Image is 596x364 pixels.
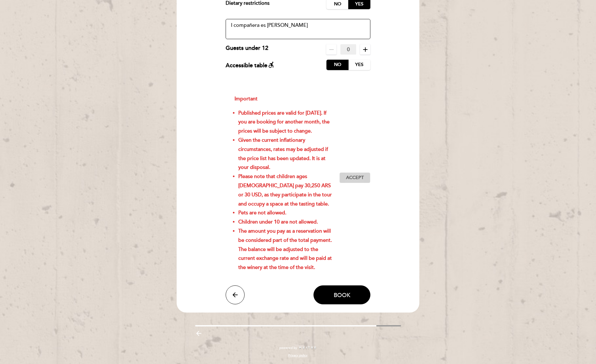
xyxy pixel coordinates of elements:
a: powered by [279,346,317,350]
i: accessible_forward [267,61,275,69]
label: Yes [348,60,370,70]
i: remove [328,46,335,53]
div: Guests under 12 [226,44,268,55]
i: add [362,46,369,53]
i: arrow_backward [195,330,203,337]
span: Book [334,291,350,298]
li: Given the current inflationary circumstances, rates may be adjusted if the price list has been up... [238,136,335,172]
span: Accept [346,175,364,181]
li: The amount you pay as a reservation will be considered part of the total payment. The balance wil... [238,227,335,272]
div: Accessible table [226,60,275,70]
span: powered by [279,346,297,350]
label: No [326,60,349,70]
img: MEITRE [299,346,317,349]
button: Book [313,285,370,304]
li: Children under 10 are not allowed. [238,218,335,227]
strong: Important [234,96,258,102]
a: Privacy policy [288,353,307,358]
li: Published prices are valid for [DATE]. If you are booking for another month, the prices will be s... [238,109,335,136]
i: arrow_back [231,291,239,299]
li: Please note that children ages [DEMOGRAPHIC_DATA] pay 30,250 ARS or 30 USD, as they participate i... [238,172,335,208]
button: arrow_back [226,285,245,304]
li: Pets are not allowed. [238,208,335,218]
button: Accept [339,172,370,183]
